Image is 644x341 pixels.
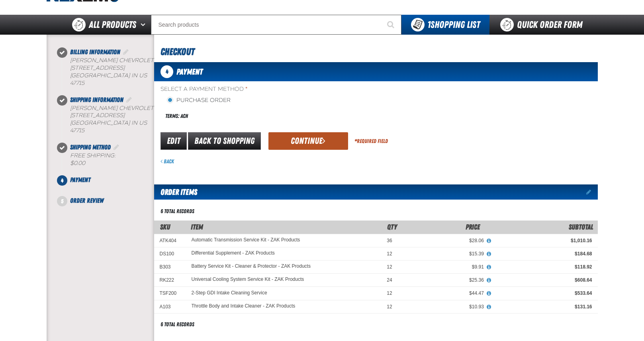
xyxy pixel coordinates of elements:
[161,46,194,57] span: Checkout
[401,15,489,35] button: You have 1 Shopping List. Open to view details
[161,208,194,215] div: 6 total records
[167,97,231,104] label: Purchase Order
[495,290,592,296] div: $533.64
[387,290,392,296] span: 12
[57,175,67,186] span: 4
[191,223,203,231] span: Item
[484,304,494,311] button: View All Prices for Throttle Body and Intake Cleaner - ZAK Products
[387,251,392,257] span: 12
[484,290,494,297] button: View All Prices for 2-Step GDI Intake Cleaning Service
[154,287,186,300] td: TSF200
[192,251,275,256] a: Differential Supplement - ZAK Products
[138,15,151,35] button: Open All Products pages
[495,304,592,310] div: $131.16
[154,184,197,200] h2: Order Items
[484,277,494,284] button: View All Prices for Universal Cooling System Service Kit - ZAK Products
[403,277,484,283] div: $25.36
[586,189,598,195] a: Edit items
[192,264,311,269] a: Battery Service Kit - Cleaner & Protector - ZAK Products
[192,304,296,309] a: Throttle Body and Intake Cleaner - ZAK Products
[161,86,376,93] span: Select a Payment Method
[495,251,592,257] div: $184.68
[354,137,388,145] div: Required Field
[154,274,186,287] td: RK222
[489,15,597,35] a: Quick Order Form
[161,321,194,328] div: 6 total records
[70,197,104,204] span: Order Review
[403,290,484,296] div: $44.47
[427,19,480,30] span: Shopping List
[268,132,348,150] button: Continue
[70,65,125,71] span: [STREET_ADDRESS]
[495,264,592,270] div: $118.92
[56,47,154,206] nav: Checkout steps. Current step is Payment. Step 4 of 5
[387,277,392,283] span: 24
[154,300,186,313] td: A103
[192,290,267,296] a: 2-Step GDI Intake Cleaning Service
[387,264,392,270] span: 12
[188,132,261,150] a: Back to Shopping
[70,143,111,151] span: Shipping Method
[70,152,154,167] div: Free Shipping:
[484,264,494,271] button: View All Prices for Battery Service Kit - Cleaner & Protector - ZAK Products
[161,65,173,78] span: 4
[62,95,154,143] li: Shipping Information. Step 2 of 5. Completed
[125,96,133,104] a: Edit Shipping Information
[89,18,136,32] span: All Products
[70,112,125,119] span: [STREET_ADDRESS]
[154,261,186,274] td: B303
[167,97,173,103] input: Purchase Order
[403,304,484,310] div: $10.93
[154,247,186,260] td: DS100
[139,120,147,126] span: US
[403,251,484,257] div: $15.39
[403,264,484,270] div: $9.91
[112,143,120,151] a: Edit Shipping Method
[160,223,170,231] a: SKU
[131,120,137,126] span: IN
[122,48,130,56] a: Edit Billing Information
[70,120,130,126] span: [GEOGRAPHIC_DATA]
[466,223,480,231] span: Price
[427,19,431,30] strong: 1
[70,176,90,184] span: Payment
[161,108,376,125] div: Terms: ACH
[192,237,300,243] a: Automatic Transmission Service Kit - ZAK Products
[176,67,203,76] span: Payment
[387,223,397,231] span: Qty
[62,47,154,95] li: Billing Information. Step 1 of 5. Completed
[387,304,392,310] span: 12
[403,237,484,244] div: $28.06
[70,105,154,112] span: [PERSON_NAME] Chevrolet
[70,57,154,64] span: [PERSON_NAME] Chevrolet
[484,251,494,258] button: View All Prices for Differential Supplement - ZAK Products
[569,223,593,231] span: Subtotal
[70,96,123,104] span: Shipping Information
[70,160,85,167] strong: $0.00
[139,72,147,79] span: US
[70,127,84,134] bdo: 47715
[62,175,154,196] li: Payment. Step 4 of 5. Not Completed
[70,72,130,79] span: [GEOGRAPHIC_DATA]
[495,237,592,244] div: $1,010.16
[387,238,392,243] span: 36
[154,234,186,247] td: ATK404
[382,15,401,35] button: Start Searching
[70,80,84,86] bdo: 47715
[161,158,174,165] a: Back
[131,72,137,79] span: IN
[62,196,154,206] li: Order Review. Step 5 of 5. Not Completed
[70,48,120,56] span: Billing Information
[484,237,494,245] button: View All Prices for Automatic Transmission Service Kit - ZAK Products
[161,132,187,150] a: Edit
[62,143,154,175] li: Shipping Method. Step 3 of 5. Completed
[192,277,304,282] a: Universal Cooling System Service Kit - ZAK Products
[151,15,401,35] input: Search
[57,196,67,206] span: 5
[495,277,592,283] div: $608.64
